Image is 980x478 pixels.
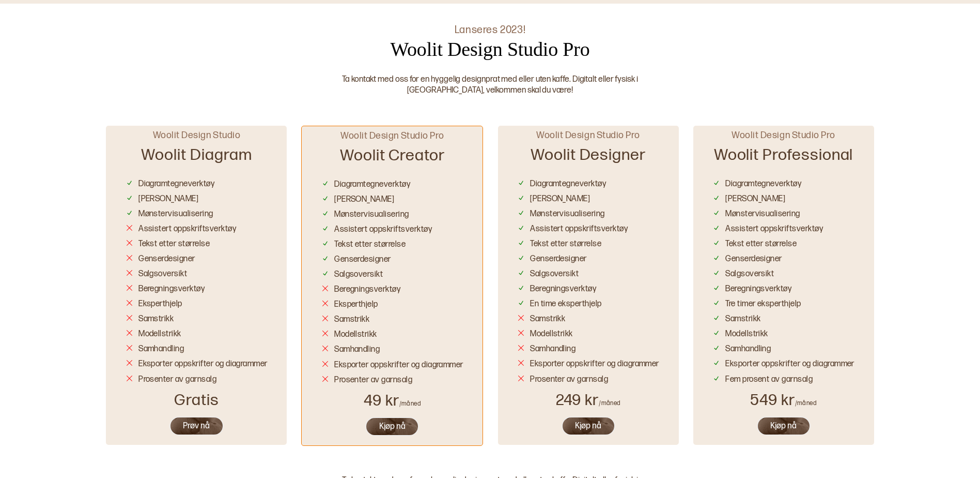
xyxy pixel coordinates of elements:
[138,314,174,325] div: Samstrikk
[714,141,853,175] div: Woolit Professional
[599,399,620,408] div: /måned
[725,224,823,235] div: Assistert oppskriftsverktøy
[141,141,252,175] div: Woolit Diagram
[530,375,608,385] div: Prosenter av garnsalg
[138,359,268,370] div: Eksporter oppskrifter og diagrammer
[138,344,184,355] div: Samhandling
[725,375,813,385] div: Fem prosent av garnsalg
[530,209,605,220] div: Mønstervisualisering
[138,209,213,220] div: Mønstervisualisering
[138,239,210,250] div: Tekst etter størrelse
[334,180,410,190] div: Diagramtegneverktøy
[303,74,677,96] div: Ta kontakt med oss for en hyggelig designprat med eller uten kaffe. Digitalt eller fysisk i [GEOG...
[138,375,216,385] div: Prosenter av garnsalg
[562,416,615,436] button: Kjøp nå
[725,179,801,190] div: Diagramtegneverktøy
[138,269,187,280] div: Salgsoversikt
[725,329,768,340] div: Modellstrikk
[531,141,646,175] div: Woolit Designer
[725,359,854,370] div: Eksporter oppskrifter og diagrammer
[725,194,785,205] div: [PERSON_NAME]
[334,300,378,310] div: Eksperthjelp
[138,179,214,190] div: Diagramtegneverktøy
[530,299,602,310] div: En time eksperthjelp
[340,142,445,175] div: Woolit Creator
[334,255,391,265] div: Genserdesigner
[334,210,409,220] div: Mønstervisualisering
[334,285,400,295] div: Beregningsverktøy
[725,239,797,250] div: Tekst etter størrelse
[530,254,587,265] div: Genserdesigner
[757,416,811,436] button: Kjøp nå
[364,391,421,411] div: 49 kr
[399,400,421,408] div: /måned
[725,314,760,325] div: Samstrikk
[750,390,817,411] div: 549 kr
[138,224,236,235] div: Assistert oppskriftsverktøy
[138,299,182,310] div: Eksperthjelp
[530,269,579,280] div: Salgsoversikt
[334,195,394,205] div: [PERSON_NAME]
[725,269,774,280] div: Salgsoversikt
[530,359,659,370] div: Eksporter oppskrifter og diagrammer
[530,329,573,340] div: Modellstrikk
[530,179,606,190] div: Diagramtegneverktøy
[390,37,589,62] div: Woolit Design Studio Pro
[169,416,224,436] button: Prøv nå
[334,270,383,280] div: Salgsoversikt
[138,254,195,265] div: Genserdesigner
[795,399,817,408] div: /måned
[556,390,621,411] div: 249 kr
[138,329,181,340] div: Modellstrikk
[530,239,601,250] div: Tekst etter størrelse
[334,345,380,355] div: Samhandling
[365,417,419,436] button: Kjøp nå
[138,284,205,295] div: Beregningsverktøy
[340,130,444,142] div: Woolit Design Studio Pro
[455,23,525,37] div: Lanseres 2023!
[334,240,406,250] div: Tekst etter størrelse
[530,224,628,235] div: Assistert oppskriftsverktøy
[174,390,219,411] div: Gratis
[334,225,432,235] div: Assistert oppskriftsverktøy
[334,330,377,340] div: Modellstrikk
[530,314,565,325] div: Samstrikk
[138,194,198,205] div: [PERSON_NAME]
[530,344,575,355] div: Samhandling
[725,254,782,265] div: Genserdesigner
[153,129,241,141] div: Woolit Design Studio
[725,209,800,220] div: Mønstervisualisering
[536,129,640,141] div: Woolit Design Studio Pro
[334,360,463,371] div: Eksporter oppskrifter og diagrammer
[334,375,412,386] div: Prosenter av garnsalg
[530,194,590,205] div: [PERSON_NAME]
[725,344,771,355] div: Samhandling
[725,284,791,295] div: Beregningsverktøy
[334,315,369,325] div: Samstrikk
[732,129,835,141] div: Woolit Design Studio Pro
[530,284,596,295] div: Beregningsverktøy
[725,299,801,310] div: Tre timer eksperthjelp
